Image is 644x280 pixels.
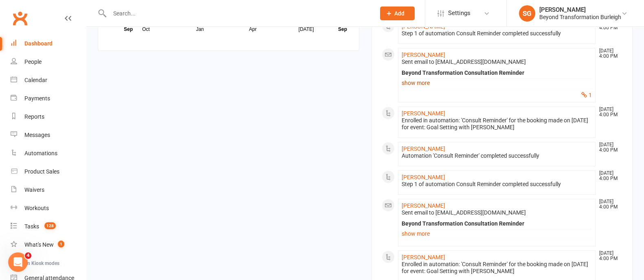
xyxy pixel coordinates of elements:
[11,53,86,71] a: People
[24,113,44,120] div: Reports
[402,174,445,180] a: [PERSON_NAME]
[10,8,30,28] a: Clubworx
[402,254,445,260] a: [PERSON_NAME]
[402,209,526,216] span: Sent email to [EMAIL_ADDRESS][DOMAIN_NAME]
[380,7,415,20] button: Add
[11,89,86,108] a: Payments
[402,228,592,239] a: show more
[11,144,86,163] a: Automations
[24,168,59,175] div: Product Sales
[24,187,44,193] div: Waivers
[402,69,592,76] div: Beyond Transformation Consultation Reminder
[11,35,86,53] a: Dashboard
[402,181,592,188] div: Step 1 of automation Consult Reminder completed successfully
[402,117,592,131] div: Enrolled in automation: 'Consult Reminder' for the booking made on [DATE] for event: Goal Setting...
[595,199,622,210] time: [DATE] 4:00 PM
[11,199,86,217] a: Workouts
[448,4,470,22] span: Settings
[402,261,592,275] div: Enrolled in automation: 'Consult Reminder' for the booking made on [DATE] for event: Goal Setting...
[24,150,57,156] div: Automations
[11,181,86,199] a: Waivers
[402,202,445,209] a: [PERSON_NAME]
[24,95,50,102] div: Payments
[11,71,86,89] a: Calendar
[24,40,53,47] div: Dashboard
[402,52,445,58] a: [PERSON_NAME]
[24,223,39,230] div: Tasks
[595,251,622,261] time: [DATE] 4:00 PM
[402,110,445,117] a: [PERSON_NAME]
[519,5,535,22] div: SG
[24,132,50,138] div: Messages
[107,8,369,19] input: Search...
[539,6,621,13] div: [PERSON_NAME]
[402,145,445,152] a: [PERSON_NAME]
[11,217,86,236] a: Tasks 128
[24,77,47,83] div: Calendar
[58,241,64,247] span: 1
[402,220,592,227] div: Beyond Transformation Consultation Reminder
[402,77,592,89] a: show more
[44,222,56,229] span: 128
[595,171,622,181] time: [DATE] 4:00 PM
[595,142,622,153] time: [DATE] 4:00 PM
[11,236,86,254] a: What's New1
[581,92,592,99] button: 1
[394,10,404,17] span: Add
[24,241,54,248] div: What's New
[11,163,86,181] a: Product Sales
[595,48,622,59] time: [DATE] 4:00 PM
[402,30,592,37] div: Step 1 of automation Consult Reminder completed successfully
[11,126,86,144] a: Messages
[595,107,622,117] time: [DATE] 4:00 PM
[24,59,42,65] div: People
[8,252,28,272] iframe: Intercom live chat
[24,205,49,211] div: Workouts
[25,252,31,259] span: 4
[402,152,592,159] div: Automation 'Consult Reminder' completed successfully
[402,59,526,65] span: Sent email to [EMAIL_ADDRESS][DOMAIN_NAME]
[11,108,86,126] a: Reports
[539,13,621,21] div: Beyond Transformation Burleigh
